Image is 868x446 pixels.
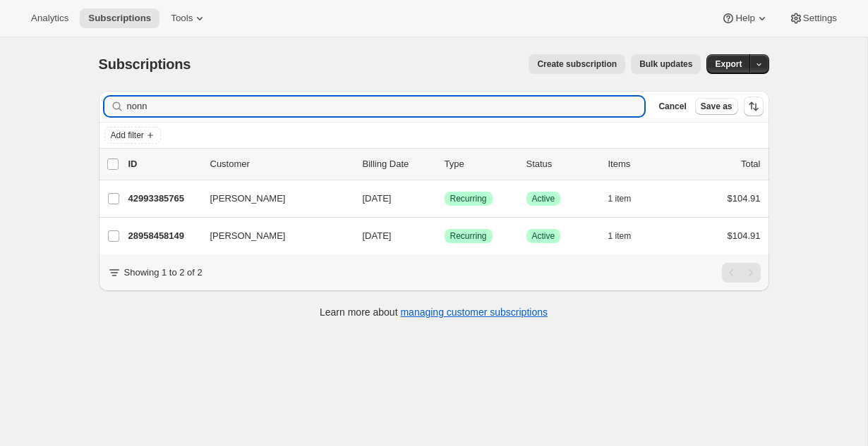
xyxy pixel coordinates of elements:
[658,101,686,112] span: Cancel
[363,230,392,241] span: [DATE]
[653,98,692,115] button: Cancel
[127,97,645,116] input: Filter subscribers
[128,189,761,209] div: 42993385765[PERSON_NAME][DATE]SuccessRecurringSuccessActive1 item$104.91
[320,305,548,319] p: Learn more about
[529,54,625,74] button: Create subscription
[537,58,617,70] span: Create subscription
[701,101,733,112] span: Save as
[80,8,159,28] button: Subscriptions
[128,157,199,171] p: ID
[202,225,343,247] button: [PERSON_NAME]
[171,13,193,24] span: Tools
[111,130,144,141] span: Add filter
[128,192,199,206] p: 42993385765
[532,193,555,204] span: Active
[99,56,191,72] span: Subscriptions
[608,189,647,209] button: 1 item
[445,157,515,171] div: Type
[363,157,433,171] p: Billing Date
[741,157,760,171] p: Total
[450,230,487,242] span: Recurring
[728,230,761,241] span: $104.91
[728,193,761,204] span: $104.91
[128,157,761,171] div: IDCustomerBilling DateTypeStatusItemsTotal
[128,226,761,246] div: 28958458149[PERSON_NAME][DATE]SuccessRecurringSuccessActive1 item$104.91
[450,193,487,204] span: Recurring
[639,58,692,70] span: Bulk updates
[608,226,647,246] button: 1 item
[363,193,392,204] span: [DATE]
[88,13,151,24] span: Subscriptions
[400,306,548,318] a: managing customer subscriptions
[210,192,286,206] span: [PERSON_NAME]
[128,229,199,243] p: 28958458149
[695,98,738,115] button: Save as
[780,8,845,28] button: Settings
[715,58,742,70] span: Export
[803,13,837,24] span: Settings
[162,8,215,28] button: Tools
[706,54,750,74] button: Export
[124,266,203,280] p: Showing 1 to 2 of 2
[202,187,343,210] button: [PERSON_NAME]
[608,193,632,204] span: 1 item
[735,13,754,24] span: Help
[608,157,679,171] div: Items
[532,230,555,242] span: Active
[722,263,761,283] nav: Pagination
[31,13,68,24] span: Analytics
[713,8,777,28] button: Help
[608,230,632,242] span: 1 item
[526,157,597,171] p: Status
[104,127,161,144] button: Add filter
[210,157,351,171] p: Customer
[744,97,764,116] button: Sort the results
[23,8,77,28] button: Analytics
[210,229,286,243] span: [PERSON_NAME]
[631,54,701,74] button: Bulk updates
